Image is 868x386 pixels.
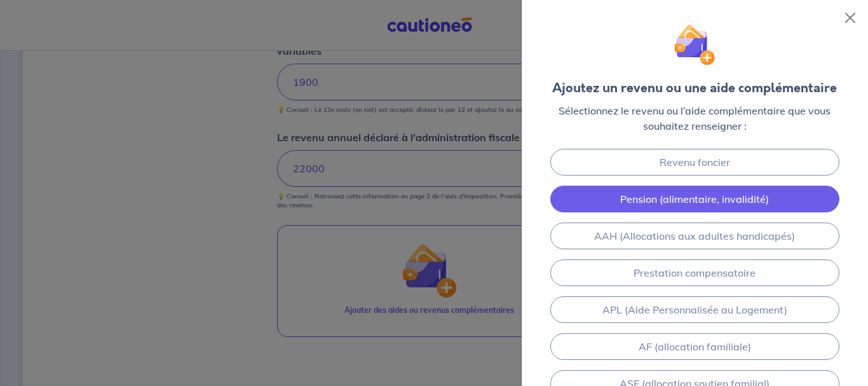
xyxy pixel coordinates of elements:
[550,223,839,249] a: AAH (Allocations aux adultes handicapés)
[550,296,839,323] a: APL (Aide Personnalisée au Logement)
[550,333,839,360] a: AF (allocation familiale)
[550,149,839,176] a: Revenu foncier
[674,24,715,65] img: illu_wallet.svg
[840,8,860,28] button: Close
[550,186,839,212] a: Pension (alimentaire, invalidité)
[542,103,848,134] p: Sélectionnez le revenu ou l’aide complémentaire que vous souhaitez renseigner :
[550,259,839,286] a: Prestation compensatoire
[552,79,837,98] div: Ajoutez un revenu ou une aide complémentaire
